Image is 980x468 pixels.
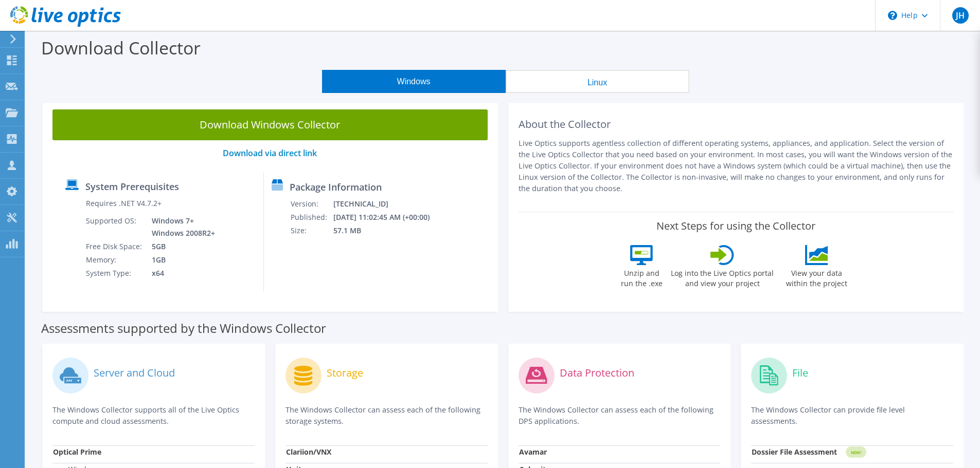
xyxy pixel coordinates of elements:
[86,198,162,209] label: Requires .NET V4.7.2+
[290,182,382,192] label: Package Information
[290,211,333,224] td: Published:
[52,109,488,140] a: Download Windows Collector
[752,447,837,457] strong: Dossier File Assessment
[85,214,144,240] td: Supported OS:
[618,265,665,289] label: Unzip and run the .exe
[519,118,954,130] h2: About the Collector
[85,267,144,280] td: System Type:
[41,36,201,60] label: Download Collector
[792,368,808,378] label: File
[144,267,217,280] td: x64
[519,404,721,427] p: The Windows Collector can assess each of the following DPS applications.
[144,253,217,267] td: 1GB
[94,368,175,378] label: Server and Cloud
[506,70,689,93] button: Linux
[286,447,331,457] strong: Clariion/VNX
[85,181,179,192] label: System Prerequisites
[286,404,488,427] p: The Windows Collector can assess each of the following storage systems.
[52,404,255,427] p: The Windows Collector supports all of the Live Optics compute and cloud assessments.
[888,11,897,20] svg: \n
[223,147,317,159] a: Download via direct link
[85,240,144,253] td: Free Disk Space:
[333,224,443,237] td: 57.1 MB
[85,253,144,267] td: Memory:
[290,197,333,211] td: Version:
[53,447,101,457] strong: Optical Prime
[41,323,326,333] label: Assessments supported by the Windows Collector
[144,240,217,253] td: 5GB
[519,138,954,194] p: Live Optics supports agentless collection of different operating systems, appliances, and applica...
[656,220,815,232] label: Next Steps for using the Collector
[779,265,853,289] label: View your data within the project
[327,368,363,378] label: Storage
[952,7,969,24] span: JH
[333,211,443,224] td: [DATE] 11:02:45 AM (+00:00)
[144,214,217,240] td: Windows 7+ Windows 2008R2+
[290,224,333,237] td: Size:
[519,447,547,457] strong: Avamar
[560,368,634,378] label: Data Protection
[751,404,953,427] p: The Windows Collector can provide file level assessments.
[670,265,774,289] label: Log into the Live Optics portal and view your project
[322,70,506,93] button: Windows
[851,450,861,455] tspan: NEW!
[333,197,443,211] td: [TECHNICAL_ID]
